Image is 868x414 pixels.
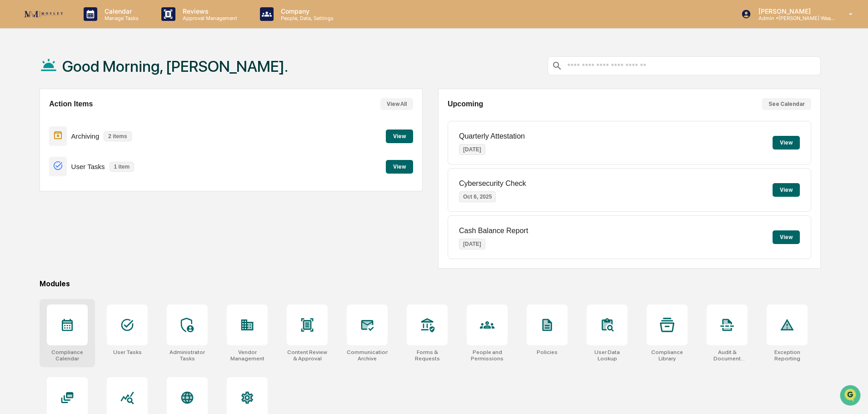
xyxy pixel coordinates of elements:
[71,132,100,140] p: Archiving
[47,349,88,362] div: Compliance Calendar
[64,225,110,232] a: Powered byPylon
[80,148,99,155] span: [DATE]
[155,72,165,83] button: Start new chat
[5,200,61,216] a: 🔎Data Lookup
[80,124,99,131] span: [DATE]
[459,144,485,155] p: [DATE]
[110,162,135,172] p: 1 item
[407,349,448,362] div: Forms & Requests
[9,187,16,194] div: 🖐️
[22,8,65,20] img: logo
[104,131,131,141] p: 2 items
[380,98,413,110] button: View All
[40,279,821,288] div: Modules
[459,180,526,188] p: Cybersecurity Check
[274,15,338,21] p: People, Data, Settings
[537,349,558,355] div: Policies
[9,115,24,130] img: Tammy Steffen
[9,19,165,34] p: How can we help?
[459,191,496,202] p: Oct 6, 2025
[459,239,485,249] p: [DATE]
[386,162,413,170] a: View
[459,227,528,235] p: Cash Balance Report
[9,101,61,108] div: Past conversations
[9,140,24,154] img: Tammy Steffen
[19,70,35,86] img: 8933085812038_c878075ebb4cc5468115_72.jpg
[647,349,688,362] div: Compliance Library
[707,349,748,362] div: Audit & Document Logs
[386,131,413,140] a: View
[386,160,413,174] button: View
[41,79,125,86] div: We're available if you need us!
[175,15,242,21] p: Approval Management
[459,132,525,140] p: Quarterly Attestation
[587,349,628,362] div: User Data Lookup
[167,349,208,362] div: Administrator Tasks
[97,15,143,21] p: Manage Tasks
[66,187,73,194] div: 🗄️
[97,7,143,15] p: Calendar
[175,7,242,15] p: Reviews
[9,70,25,86] img: 1746055101610-c473b297-6a78-478c-a979-82029cc54cd1
[762,98,811,110] button: See Calendar
[49,100,93,108] h2: Action Items
[18,186,59,195] span: Preclearance
[5,182,62,199] a: 🖐️Preclearance
[62,57,288,75] h1: Good Morning, [PERSON_NAME].
[9,204,16,211] div: 🔎
[767,349,808,362] div: Exception Reporting
[839,384,863,409] iframe: Open customer support
[751,15,836,21] p: Admin • [PERSON_NAME] Wealth
[386,130,413,143] button: View
[113,349,142,355] div: User Tasks
[141,99,165,110] button: See all
[448,100,483,108] h2: Upcoming
[18,203,57,212] span: Data Lookup
[773,136,800,150] button: View
[227,349,268,362] div: Vendor Management
[28,124,74,131] span: [PERSON_NAME]
[467,349,508,362] div: People and Permissions
[75,124,79,131] span: •
[773,230,800,244] button: View
[71,163,105,170] p: User Tasks
[773,183,800,197] button: View
[90,225,110,232] span: Pylon
[75,186,113,195] span: Attestations
[347,349,388,362] div: Communications Archive
[274,7,338,15] p: Company
[41,70,149,79] div: Start new chat
[62,182,116,199] a: 🗄️Attestations
[751,7,836,15] p: [PERSON_NAME]
[28,148,74,155] span: [PERSON_NAME]
[287,349,328,362] div: Content Review & Approval
[75,148,79,155] span: •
